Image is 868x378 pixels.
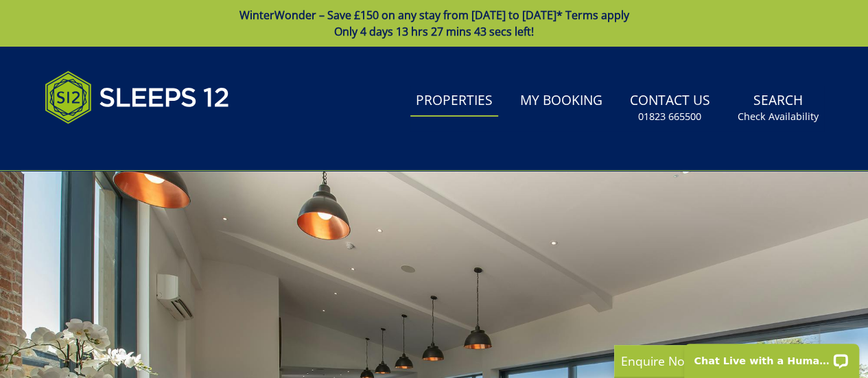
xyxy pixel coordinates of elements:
[738,110,819,123] small: Check Availability
[732,86,824,130] a: SearchCheck Availability
[621,352,827,370] p: Enquire Now
[638,110,701,123] small: 01823 665500
[624,86,716,130] a: Contact Us01823 665500
[334,24,534,39] span: Only 4 days 13 hrs 27 mins 43 secs left!
[45,63,230,132] img: Sleeps 12
[410,86,498,117] a: Properties
[38,140,182,152] iframe: Customer reviews powered by Trustpilot
[675,335,868,378] iframe: LiveChat chat widget
[515,86,608,117] a: My Booking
